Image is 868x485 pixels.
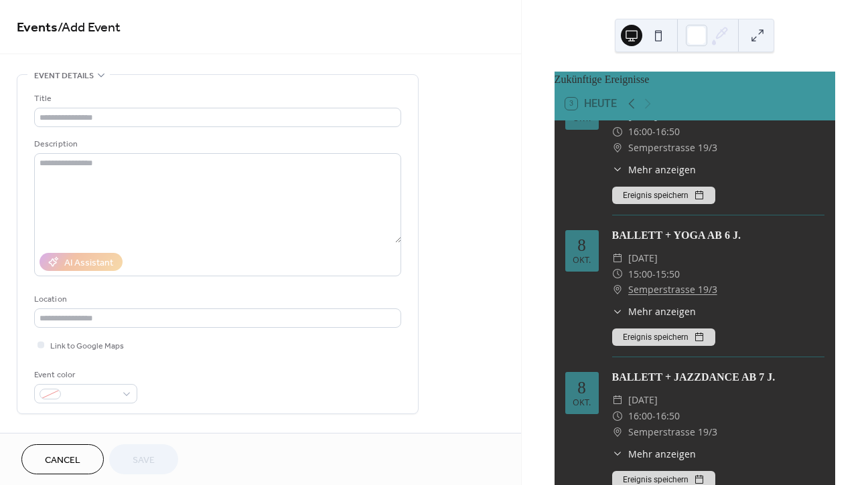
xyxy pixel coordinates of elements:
[628,124,652,140] span: 16:00
[612,282,623,298] div: ​
[612,266,623,282] div: ​
[612,227,824,244] div: BALLETT + YOGA AB 6 J.
[577,237,586,254] div: 8
[656,124,680,140] span: 16:50
[612,304,623,318] div: ​
[612,163,696,177] button: ​Mehr anzeigen
[573,114,591,123] div: Okt.
[612,447,623,461] div: ​
[34,430,94,444] span: Date and time
[34,137,399,151] div: Description
[652,124,656,140] span: -
[628,140,717,156] span: Semperstrasse 19/3
[612,392,623,408] div: ​
[50,339,124,353] span: Link to Google Maps
[628,392,658,408] span: [DATE]
[628,304,696,318] span: Mehr anzeigen
[612,447,696,461] button: ​Mehr anzeigen
[628,282,717,298] a: Semperstrasse 19/3
[573,399,591,407] div: Okt.
[58,15,121,41] span: / Add Event
[612,140,623,156] div: ​
[612,187,715,204] button: Ereignis speichern
[45,454,80,468] span: Cancel
[612,124,623,140] div: ​
[628,266,652,282] span: 15:00
[34,368,135,382] div: Event color
[652,408,656,424] span: -
[34,92,399,106] div: Title
[21,444,104,474] button: Cancel
[628,424,717,440] span: Semperstrasse 19/3
[612,250,623,266] div: ​
[652,266,656,282] span: -
[612,328,715,346] button: Ereignis speichern
[573,256,591,265] div: Okt.
[628,447,696,461] span: Mehr anzeigen
[577,379,586,396] div: 8
[612,369,824,385] div: BALLETT + JAZZDANCE AB 7 J.
[656,408,680,424] span: 16:50
[17,15,58,41] a: Events
[612,304,696,318] button: ​Mehr anzeigen
[612,408,623,424] div: ​
[628,250,658,266] span: [DATE]
[628,408,652,424] span: 16:00
[628,163,696,177] span: Mehr anzeigen
[612,424,623,440] div: ​
[34,292,399,306] div: Location
[555,72,835,88] div: Zukünftige Ereignisse
[656,266,680,282] span: 15:50
[34,69,94,83] span: Event details
[612,163,623,177] div: ​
